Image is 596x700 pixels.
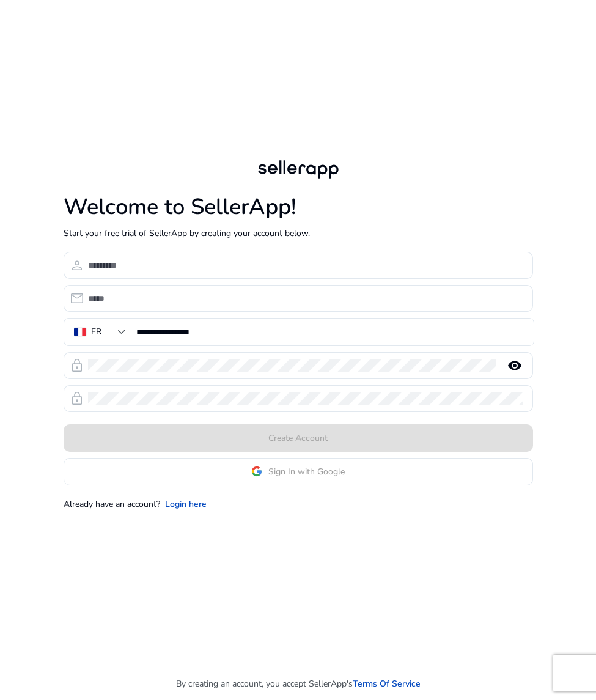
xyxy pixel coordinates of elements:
mat-icon: remove_red_eye [500,358,529,373]
h1: Welcome to SellerApp! [64,194,533,220]
span: email [70,291,84,306]
div: FR [91,325,101,339]
p: Already have an account? [64,498,160,510]
span: person [70,258,84,273]
span: lock [70,358,84,373]
a: Login here [165,498,207,510]
span: lock [70,391,84,406]
a: Terms Of Service [353,677,421,690]
p: Start your free trial of SellerApp by creating your account below. [64,227,533,240]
